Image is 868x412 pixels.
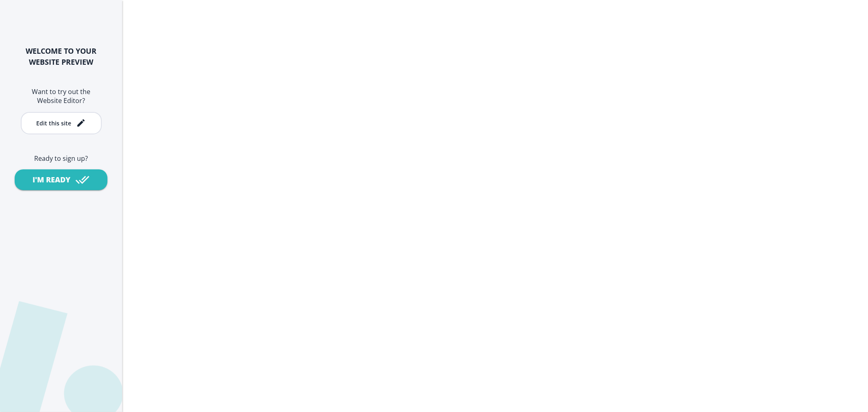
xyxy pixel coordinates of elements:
[21,112,102,134] button: Edit this site
[33,175,70,185] div: I'M READY
[13,154,109,163] h6: Ready to sign up?
[36,120,71,126] div: Edit this site
[13,87,109,105] h6: Want to try out the Website Editor?
[15,169,107,190] button: I'M READY
[13,46,109,68] h2: WELCOME TO YOUR WEBSITE PREVIEW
